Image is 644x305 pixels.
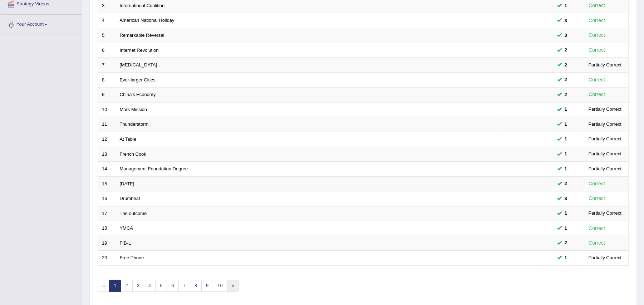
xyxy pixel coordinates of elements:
[98,191,116,206] td: 16
[98,132,116,147] td: 12
[586,46,608,54] div: Correct
[586,135,624,143] div: Partially Correct
[98,147,116,162] td: 13
[562,2,570,9] span: You cannot take this question anymore
[120,47,159,53] a: Internet Revolution
[227,280,239,292] a: »
[98,28,116,43] td: 5
[120,17,174,23] a: American National Holiday
[562,106,570,113] span: You cannot take this question anymore
[562,150,570,158] span: You cannot take this question anymore
[120,92,156,97] a: China's Economy
[562,76,570,84] span: You cannot take this question anymore
[562,195,570,202] span: You cannot take this question anymore
[98,13,116,28] td: 4
[562,31,570,39] span: You cannot take this question anymore
[586,121,624,128] div: Partially Correct
[120,166,188,171] a: Management Foundation Degree
[120,77,156,82] a: Ever-larger Cities
[120,151,146,157] a: French Cook
[120,136,137,142] a: At Table
[586,224,608,232] div: Correct
[586,31,608,39] div: Correct
[586,194,608,202] div: Correct
[120,32,164,38] a: Remarkable Reversal
[586,90,608,99] div: Correct
[120,225,133,231] a: YMCA
[120,196,140,201] a: Drumbeat
[0,15,82,32] a: Your Account
[586,76,608,84] div: Correct
[562,225,570,232] span: You cannot take this question anymore
[586,180,608,188] div: Correct
[98,162,116,177] td: 14
[98,58,116,73] td: 7
[120,255,144,260] a: Free Phone
[167,280,178,292] a: 6
[98,206,116,221] td: 17
[98,117,116,132] td: 11
[98,176,116,191] td: 15
[120,240,131,246] a: FIB-L
[562,210,570,217] span: You cannot take this question anymore
[586,254,624,262] div: Partially Correct
[562,180,570,187] span: You cannot take this question anymore
[562,46,570,54] span: You cannot take this question anymore
[562,135,570,143] span: You cannot take this question anymore
[586,1,608,10] div: Correct
[586,165,624,173] div: Partially Correct
[586,61,624,69] div: Partially Correct
[562,239,570,247] span: You cannot take this question anymore
[201,280,213,292] a: 9
[98,43,116,58] td: 6
[213,280,227,292] a: 10
[586,210,624,217] div: Partially Correct
[109,280,121,292] a: 1
[98,72,116,87] td: 8
[562,254,570,262] span: You cannot take this question anymore
[586,106,624,113] div: Partially Correct
[562,91,570,99] span: You cannot take this question anymore
[190,280,202,292] a: 8
[144,280,156,292] a: 4
[98,102,116,117] td: 10
[562,165,570,173] span: You cannot take this question anymore
[586,150,624,158] div: Partially Correct
[98,251,116,266] td: 20
[120,62,157,67] a: [MEDICAL_DATA]
[120,3,165,8] a: International Coalition
[120,181,134,186] a: [DATE]
[562,61,570,69] span: You cannot take this question anymore
[178,280,190,292] a: 7
[98,236,116,251] td: 19
[120,107,147,112] a: Mars Mission
[120,121,149,127] a: Thunderstorm
[98,280,109,292] span: «
[121,280,132,292] a: 2
[586,239,608,247] div: Correct
[155,280,167,292] a: 5
[98,221,116,236] td: 18
[120,211,147,216] a: The outcome
[586,16,608,25] div: Correct
[562,121,570,128] span: You cannot take this question anymore
[132,280,144,292] a: 3
[98,87,116,102] td: 9
[562,17,570,24] span: You cannot take this question anymore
